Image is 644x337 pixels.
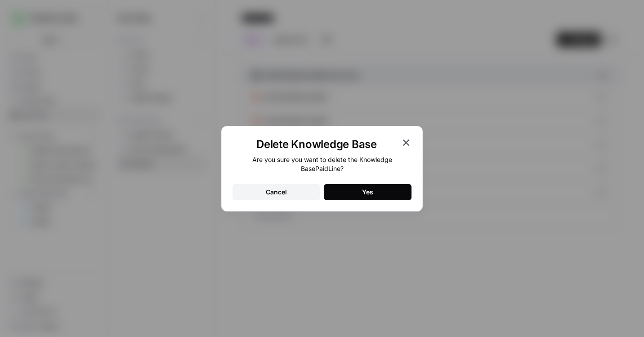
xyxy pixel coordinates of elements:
[233,155,411,173] div: Are you sure you want to delete the Knowledge Base PaidLine ?
[233,184,320,200] button: Cancel
[362,188,373,197] div: Yes
[324,184,411,200] button: Yes
[266,188,287,197] div: Cancel
[233,137,401,152] h1: Delete Knowledge Base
